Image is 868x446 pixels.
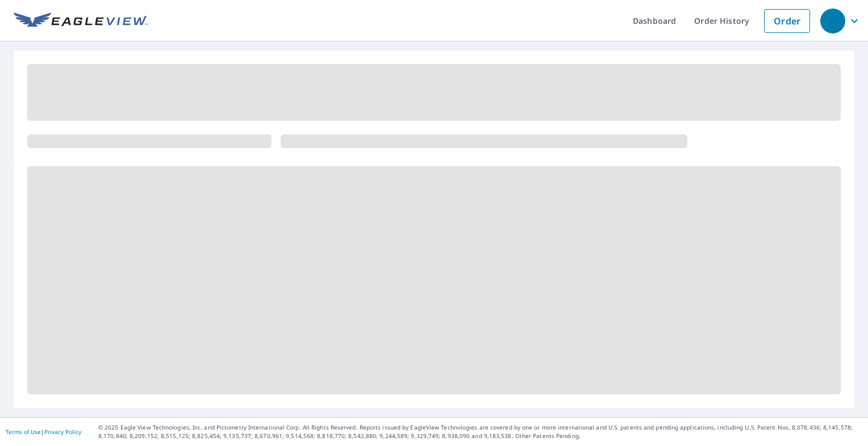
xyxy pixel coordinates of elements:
[98,423,862,440] p: © 2025 Eagle View Technologies, Inc. and Pictometry International Corp. All Rights Reserved. Repo...
[6,428,41,436] a: Terms of Use
[764,9,810,33] a: Order
[44,428,81,436] a: Privacy Policy
[6,428,81,435] p: |
[14,12,148,30] img: EV Logo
